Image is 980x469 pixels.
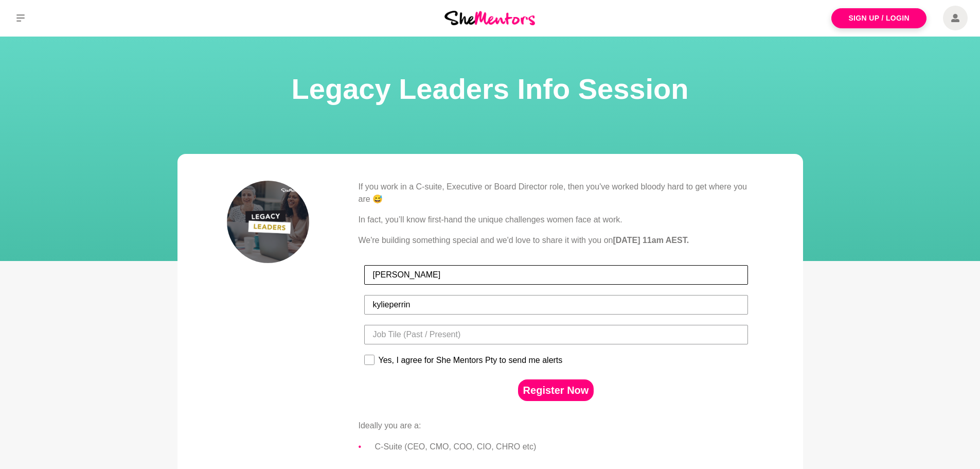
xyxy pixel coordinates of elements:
[359,420,754,432] p: Ideally you are a:
[518,379,594,401] button: Register Now
[359,234,754,247] p: We're building something special and we'd love to share it with you on
[444,11,535,25] img: She Mentors Logo
[359,214,754,226] p: In fact, you’ll know first-hand the unique challenges women face at work.
[12,70,968,109] h1: Legacy Leaders Info Session
[364,295,748,315] input: Email
[613,236,689,245] strong: [DATE] 11am AEST.
[831,8,926,28] a: Sign Up / Login
[379,356,563,365] div: Yes, I agree for She Mentors Pty to send me alerts
[359,181,754,205] p: If you work in a C-suite, Executive or Board Director role, then you've worked bloody hard to get...
[364,265,748,285] input: First Name
[364,325,748,344] input: Job Tile (Past / Present)
[375,440,754,454] li: C-Suite (CEO, CMO, COO, CIO, CHRO etc)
